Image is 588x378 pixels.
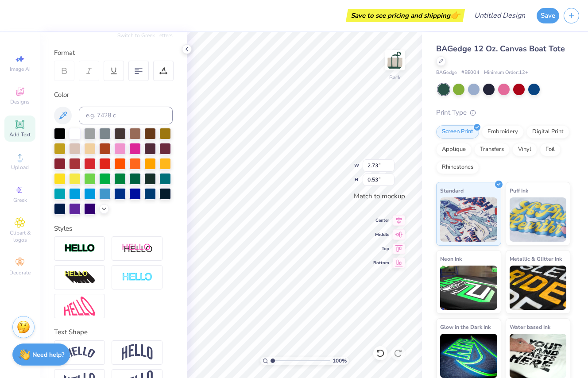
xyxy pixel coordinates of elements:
div: Print Type [436,108,570,118]
div: Styles [54,224,173,234]
div: Applique [436,143,472,156]
span: Middle [373,231,389,238]
img: Neon Ink [440,266,497,310]
img: 3d Illusion [64,270,95,285]
span: Water based Ink [510,322,550,332]
div: Save to see pricing and shipping [348,9,463,22]
span: Bottom [373,260,389,266]
img: Stroke [64,243,95,254]
span: Neon Ink [440,254,462,263]
img: Arc [64,347,95,359]
img: Negative Space [122,272,153,282]
span: Image AI [10,66,31,73]
div: Back [389,73,401,81]
input: Untitled Design [467,7,532,24]
img: Glow in the Dark Ink [440,334,497,378]
img: Puff Ink [510,197,567,242]
div: Text Shape [54,327,173,337]
div: Color [54,90,173,100]
div: Embroidery [482,125,524,139]
div: Transfers [474,143,510,156]
span: Minimum Order: 12 + [484,69,528,77]
div: Screen Print [436,125,479,139]
span: Puff Ink [510,186,528,195]
img: Arch [122,344,153,361]
span: Clipart & logos [4,229,35,243]
span: Center [373,217,389,224]
span: Designs [10,98,30,105]
img: Standard [440,197,497,242]
div: Rhinestones [436,161,479,174]
span: Upload [11,164,29,171]
strong: Need help? [32,351,64,359]
span: Glow in the Dark Ink [440,322,491,332]
img: Shadow [122,243,153,254]
span: 👉 [450,10,460,20]
div: Digital Print [526,125,569,139]
span: Top [373,246,389,252]
button: Save [537,8,559,23]
input: e.g. 7428 c [79,107,173,124]
span: Decorate [9,269,31,276]
span: BAGedge [436,69,457,77]
span: Greek [13,197,27,204]
button: Switch to Greek Letters [117,32,173,39]
img: Water based Ink [510,334,567,378]
span: BAGedge 12 Oz. Canvas Boat Tote [436,43,565,54]
span: 100 % [333,357,347,365]
div: Vinyl [512,143,537,156]
img: Metallic & Glitter Ink [510,266,567,310]
img: Free Distort [64,297,95,316]
div: Format [54,48,174,58]
span: Standard [440,186,464,195]
img: Back [386,51,404,69]
div: Foil [540,143,561,156]
span: Metallic & Glitter Ink [510,254,562,263]
span: Add Text [9,131,31,138]
span: # BE004 [461,69,480,77]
